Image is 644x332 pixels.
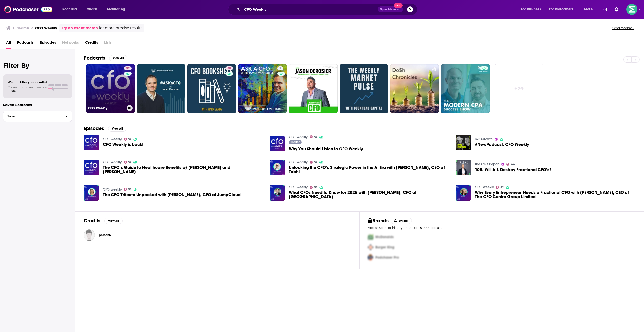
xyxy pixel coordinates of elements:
img: CFO Weekly is back! [84,135,99,150]
span: The CFO Trifecta Unpacked with [PERSON_NAME], CFO at JumpCloud [103,193,241,197]
span: McDonalds [375,235,394,239]
img: User Profile [626,4,637,15]
span: All [6,38,11,49]
img: Podchaser - Follow, Share and Rate Podcasts [4,5,52,14]
button: Show profile menu [626,4,637,15]
img: The CFO’s Guide to Healthcare Benefits w/ Cory Yeager and Travis Sartain [84,160,99,175]
a: 52 [310,135,317,138]
span: Monitoring [107,6,125,13]
button: open menu [104,5,132,13]
a: 105. Will A.I. Destroy Fractional CFO’s? [475,168,552,172]
a: Why Every Entrepreneur Needs a Fractional CFO with Sara Daw, CEO of The CFO Centre Group Limited [475,190,636,199]
span: 50 [227,66,231,71]
input: Search podcasts, credits, & more... [242,5,378,13]
button: open menu [581,5,599,13]
button: open menu [59,5,84,13]
span: Episodes [40,38,56,49]
a: 52 [310,186,317,189]
h2: Filter By [3,62,72,69]
img: Unlocking the CFO’s Strategic Power in the AI Era with Kumar Parakala, CEO of Tabhi [270,160,285,175]
span: The CFO’s Guide to Healthcare Benefits w/ [PERSON_NAME] and [PERSON_NAME] [103,165,264,174]
span: Charts [87,6,97,13]
span: 2 [279,66,281,71]
a: 52 [310,161,317,164]
span: Podchaser Pro [375,255,399,260]
span: 52 [126,66,130,71]
span: Logged in as LKassela [626,4,637,15]
span: Trailer [291,141,300,144]
button: Select [3,111,72,122]
a: Charts [83,5,100,13]
span: Unlocking the CFO’s Strategic Power in the AI Era with [PERSON_NAME], CEO of Tabhi [289,165,450,174]
button: open menu [546,5,581,13]
a: 52 [124,66,132,70]
h3: Search [17,26,29,30]
a: EpisodesView All [84,125,126,132]
a: 52 [496,186,504,189]
h2: Credits [84,218,100,224]
span: Select [3,115,61,118]
button: open menu [517,5,547,13]
button: Open AdvancedNew [378,6,403,12]
a: Show notifications dropdown [600,5,609,14]
span: 52 [128,138,131,140]
span: for more precise results [99,25,142,31]
h3: CFO Weekly [88,106,125,110]
img: 105. Will A.I. Destroy Fractional CFO’s? [456,160,471,175]
a: The CFO Report [475,162,499,167]
a: CreditsView All [84,218,123,224]
a: Credits [85,38,98,49]
a: 52 [124,161,132,164]
a: 50 [225,66,233,70]
img: First Pro Logo [366,232,375,242]
span: Podcasts [62,6,77,13]
a: B2B Growth [475,137,493,141]
img: Why You Should Listen to CFO Weekly [270,136,285,151]
span: 52 [128,188,131,191]
a: Podcasts [17,38,34,49]
img: What CFOs Need to Know for 2025 with Jim Benson, CFO at Dynatrace [270,185,285,201]
a: CFO Weekly [103,137,122,141]
span: Burger King [375,245,394,249]
a: 2 [277,66,283,70]
a: personiv [84,229,95,241]
a: Why Every Entrepreneur Needs a Fractional CFO with Sara Daw, CEO of The CFO Centre Group Limited [456,185,471,201]
button: View All [109,55,127,61]
a: 52CFO Weekly [86,64,135,113]
a: CFO Weekly is back! [103,142,143,147]
a: CFO Weekly [289,135,308,139]
a: 50 [187,64,236,113]
button: Unlock [391,218,412,224]
a: 52 [124,188,132,191]
p: Saved Searches [3,102,72,107]
button: Send feedback [611,26,636,30]
button: View All [108,126,126,132]
a: 2 [238,64,287,113]
a: 44 [506,163,515,166]
a: CFO Weekly [289,185,308,189]
span: 52 [314,161,317,163]
img: #NewPodcast: CFO Weekly [456,135,471,150]
h2: Episodes [84,125,104,132]
span: More [584,6,593,13]
a: Try an exact match [61,25,98,31]
h3: CFO Weekly [35,26,57,30]
a: CFO Weekly [475,185,494,189]
span: For Podcasters [549,6,573,13]
a: #NewPodcast: CFO Weekly [475,142,529,147]
a: Why You Should Listen to CFO Weekly [289,147,363,151]
span: personiv [99,233,111,237]
a: The CFO’s Guide to Healthcare Benefits w/ Cory Yeager and Travis Sartain [103,165,264,174]
button: View All [104,218,123,224]
span: Open Advanced [380,8,401,11]
a: 52 [124,138,132,141]
span: Why Every Entrepreneur Needs a Fractional CFO with [PERSON_NAME], CEO of The CFO Centre Group Lim... [475,190,636,199]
